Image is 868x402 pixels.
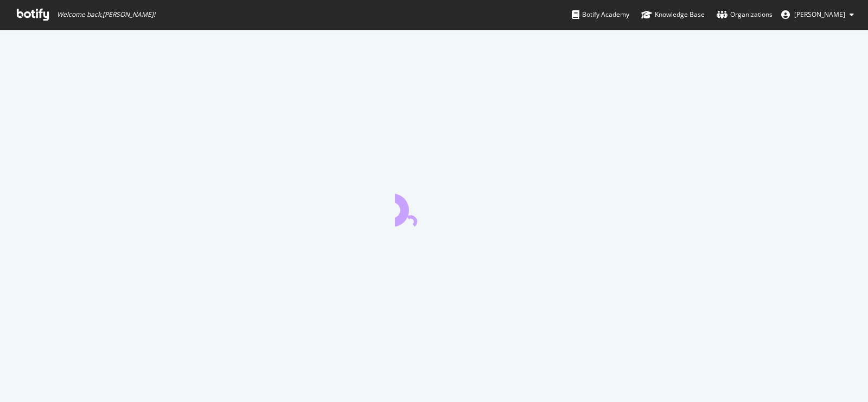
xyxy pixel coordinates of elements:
[794,10,845,19] span: Duane Rajkumar
[57,10,155,19] span: Welcome back, [PERSON_NAME] !
[572,9,629,20] div: Botify Academy
[641,9,705,20] div: Knowledge Base
[773,6,863,23] button: [PERSON_NAME]
[395,187,473,226] div: animation
[717,9,773,20] div: Organizations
